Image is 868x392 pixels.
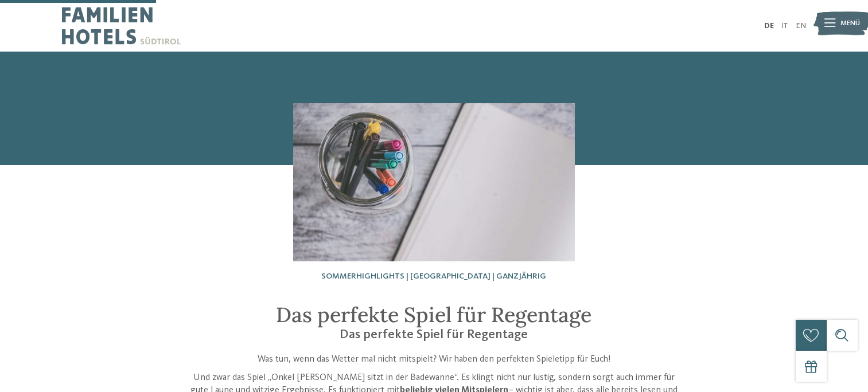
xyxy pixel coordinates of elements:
[781,22,788,30] a: IT
[796,22,806,30] a: EN
[340,328,528,341] span: Das perfekte Spiel für Regentage
[293,103,575,261] img: Das Onkel-Otto-Spiel
[276,301,591,328] span: Das perfekte Spiel für Regentage
[764,22,774,30] a: DE
[840,18,860,29] span: Menü
[189,353,680,366] p: Was tun, wenn das Wetter mal nicht mitspielt? Wir haben den perfekten Spieletipp für Euch!
[321,272,546,280] span: Sommerhighlights | [GEOGRAPHIC_DATA] | Ganzjährig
